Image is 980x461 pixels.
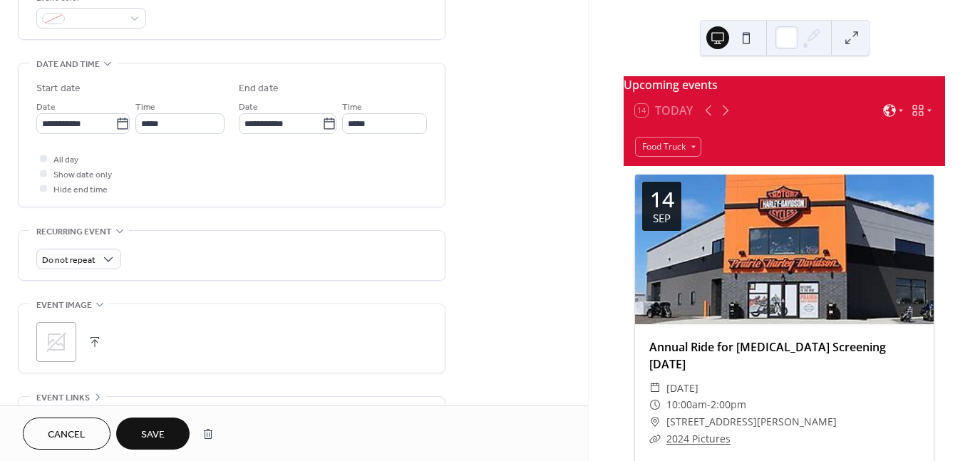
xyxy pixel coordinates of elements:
div: 14 [650,189,674,210]
span: Date [36,100,56,115]
div: Start date [36,81,81,96]
span: All day [53,152,78,167]
div: ​ [649,380,661,397]
div: ​ [649,413,661,430]
div: ​ [649,396,661,413]
span: Show date only [53,167,112,182]
a: 2024 Pictures [666,432,731,445]
span: 10:00am [666,396,707,413]
a: Annual Ride for [MEDICAL_DATA] Screening [DATE] [649,339,886,372]
span: Time [342,100,362,115]
span: Save [141,428,165,442]
span: Do not repeat [42,252,96,269]
div: Sep [653,213,671,224]
button: Save [116,418,190,450]
span: [STREET_ADDRESS][PERSON_NAME] [666,413,837,430]
span: Date and time [36,57,100,72]
span: Recurring event [36,224,112,239]
span: [DATE] [666,380,698,397]
button: Cancel [23,418,110,450]
div: End date [239,81,279,96]
div: ​ [649,430,661,447]
span: Date [239,100,258,115]
span: Cancel [48,428,86,442]
span: Time [135,100,155,115]
span: Event image [36,298,92,313]
span: Event links [36,390,90,405]
span: Hide end time [53,182,108,197]
span: 2:00pm [711,396,746,413]
div: ••• [19,397,445,427]
span: - [707,396,711,413]
div: Upcoming events [624,76,945,93]
div: ; [36,322,76,362]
